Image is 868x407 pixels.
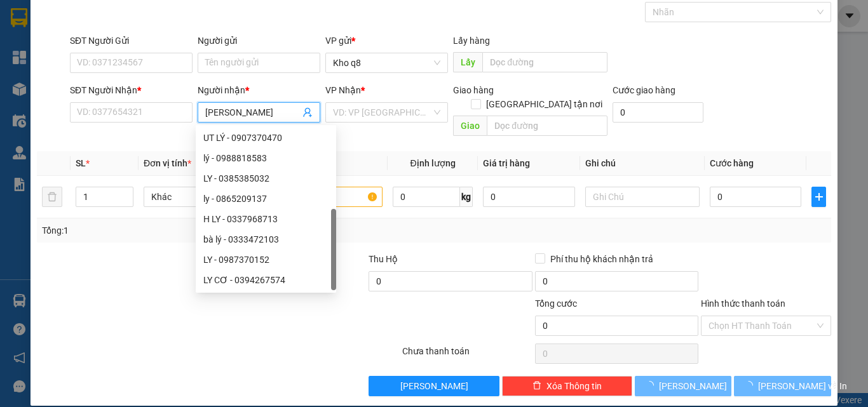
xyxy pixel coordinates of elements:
div: SĐT Người Gửi [70,34,193,48]
span: SL [76,158,86,168]
span: Phí thu hộ khách nhận trả [545,252,658,266]
div: LY CƠ - 0394267574 [203,273,329,287]
input: 0 [483,187,574,207]
span: kg [460,187,473,207]
div: UT LÝ - 0907370470 [203,131,329,145]
div: bà lý - 0333472103 [203,232,329,246]
div: Chưa thanh toán [401,344,534,366]
span: plus [812,192,825,202]
div: ly - 0865209137 [196,189,336,209]
div: LY - 0987370152 [203,253,329,267]
th: Ghi chú [580,151,705,176]
div: UT LÝ - 0907370470 [196,128,336,148]
button: plus [811,187,826,207]
span: Đơn vị tính [144,158,191,168]
span: Giá trị hàng [483,158,530,168]
button: [PERSON_NAME] [369,376,499,396]
button: [PERSON_NAME] [635,376,732,396]
label: Hình thức thanh toán [701,298,785,309]
input: Dọc đường [482,52,607,72]
div: lý - 0988818583 [203,151,329,165]
input: Cước giao hàng [613,102,703,123]
span: Giao hàng [453,85,494,95]
label: Cước giao hàng [613,85,675,95]
div: Tổng: 1 [42,224,336,237]
span: [PERSON_NAME] [659,379,727,393]
div: H LY - 0337968713 [203,212,329,226]
div: SĐT Người Nhận [70,83,193,97]
span: Định lượng [410,158,455,168]
div: LY CƠ - 0394267574 [196,270,336,290]
input: Ghi Chú [585,187,700,207]
span: Thu Hộ [369,254,398,264]
span: Khác [151,187,250,206]
span: Kho q8 [333,53,440,72]
input: Dọc đường [487,116,607,136]
span: Cước hàng [710,158,754,168]
span: [PERSON_NAME] và In [758,379,847,393]
div: LY - 0385385032 [196,168,336,189]
span: Xóa Thông tin [546,379,602,393]
div: LY - 0385385032 [203,171,329,185]
div: VP gửi [325,34,448,48]
span: Giao [453,116,487,136]
button: delete [42,187,62,207]
div: bà lý - 0333472103 [196,229,336,250]
span: Lấy [453,52,482,72]
div: lý - 0988818583 [196,148,336,168]
span: Tổng cước [535,298,577,309]
span: [GEOGRAPHIC_DATA] tận nơi [481,97,607,111]
div: ly - 0865209137 [203,192,329,206]
span: delete [532,381,541,391]
div: LY - 0987370152 [196,250,336,270]
div: Người gửi [198,34,320,48]
span: loading [744,381,758,390]
span: [PERSON_NAME] [400,379,468,393]
span: loading [645,381,659,390]
button: [PERSON_NAME] và In [734,376,831,396]
span: VP Nhận [325,85,361,95]
div: Người nhận [198,83,320,97]
button: deleteXóa Thông tin [502,376,632,396]
span: user-add [302,107,313,117]
span: Lấy hàng [453,36,490,46]
div: H LY - 0337968713 [196,209,336,229]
